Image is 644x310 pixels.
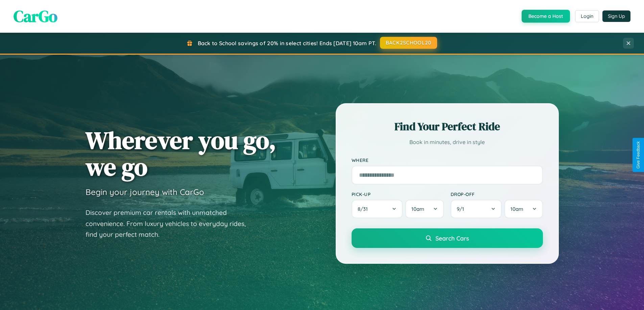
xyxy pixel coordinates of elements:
h2: Find Your Perfect Ride [352,119,543,134]
label: Drop-off [451,191,543,197]
button: Become a Host [522,10,570,23]
span: CarGo [14,5,57,27]
span: Back to School savings of 20% in select cities! Ends [DATE] 10am PT. [198,40,376,47]
button: Login [575,10,599,22]
span: 9 / 1 [457,206,468,212]
button: 10am [504,200,543,218]
p: Discover premium car rentals with unmatched convenience. From luxury vehicles to everyday rides, ... [86,207,255,240]
span: 8 / 31 [358,206,371,212]
div: Give Feedback [636,141,641,169]
label: Where [352,157,543,163]
button: Search Cars [352,228,543,248]
button: Sign Up [602,10,630,22]
h1: Wherever you go, we go [86,127,276,180]
span: Search Cars [435,234,469,242]
h3: Begin your journey with CarGo [86,187,204,197]
button: 9/1 [451,200,502,218]
span: 10am [510,206,523,212]
label: Pick-up [352,191,444,197]
button: 10am [405,200,444,218]
p: Book in minutes, drive in style [352,137,543,147]
span: 10am [411,206,424,212]
button: 8/31 [352,200,403,218]
button: BACK2SCHOOL20 [380,37,437,49]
